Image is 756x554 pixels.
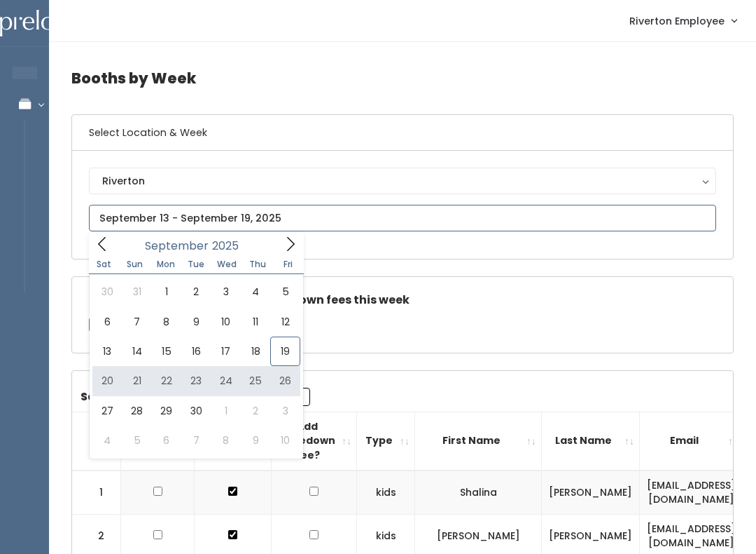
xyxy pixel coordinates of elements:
span: September 18, 2025 [241,337,270,366]
button: Riverton [89,168,716,194]
td: 1 [72,471,121,515]
span: October 10, 2025 [270,426,300,455]
span: Tue [181,260,211,269]
input: September 13 - September 19, 2025 [89,205,716,231]
span: September 4, 2025 [241,277,270,306]
span: September 27, 2025 [92,396,122,426]
span: September 6, 2025 [92,307,122,337]
span: August 31, 2025 [122,277,151,306]
span: September 25, 2025 [241,366,270,396]
td: Shalina [415,471,542,515]
span: September 11, 2025 [241,307,270,337]
span: October 7, 2025 [181,426,211,455]
label: Search: [80,388,310,406]
h5: Check this box if there are no takedown fees this week [89,294,716,306]
span: October 2, 2025 [241,396,270,426]
span: Riverton Employee [629,13,724,29]
span: September 12, 2025 [270,307,300,337]
span: Thu [242,260,273,269]
th: Email: activate to sort column ascending [640,412,743,470]
span: September [145,241,209,252]
span: September 17, 2025 [211,337,241,366]
th: First Name: activate to sort column ascending [415,412,542,470]
span: September 1, 2025 [152,277,181,306]
span: Sun [120,260,150,269]
span: Wed [211,260,242,269]
span: September 2, 2025 [181,277,211,306]
span: October 6, 2025 [152,426,181,455]
th: Last Name: activate to sort column ascending [542,412,640,470]
span: September 15, 2025 [152,337,181,366]
span: September 3, 2025 [211,277,241,306]
div: Riverton [102,173,703,189]
span: August 30, 2025 [92,277,122,306]
span: September 22, 2025 [152,366,181,396]
span: September 26, 2025 [270,366,300,396]
span: September 19, 2025 [270,337,300,366]
span: Sat [89,260,120,269]
td: [PERSON_NAME] [542,471,640,515]
span: September 29, 2025 [152,396,181,426]
span: September 30, 2025 [181,396,211,426]
td: kids [357,471,415,515]
span: September 16, 2025 [181,337,211,366]
span: September 10, 2025 [211,307,241,337]
span: October 8, 2025 [211,426,241,455]
span: October 5, 2025 [122,426,151,455]
span: September 5, 2025 [270,277,300,306]
th: #: activate to sort column descending [72,412,121,470]
span: October 4, 2025 [92,426,122,455]
span: September 23, 2025 [181,366,211,396]
span: October 1, 2025 [211,396,241,426]
span: October 3, 2025 [270,396,300,426]
h4: Booths by Week [71,59,734,97]
span: Mon [150,260,181,269]
th: Type: activate to sort column ascending [357,412,415,470]
h6: Select Location & Week [72,115,733,151]
span: September 14, 2025 [122,337,151,366]
span: September 21, 2025 [122,366,151,396]
span: September 24, 2025 [211,366,241,396]
span: September 8, 2025 [152,307,181,337]
span: September 28, 2025 [122,396,151,426]
span: Fri [273,260,304,269]
span: September 20, 2025 [92,366,122,396]
input: Year [209,237,251,255]
span: September 7, 2025 [122,307,151,337]
span: September 9, 2025 [181,307,211,337]
span: October 9, 2025 [241,426,270,455]
a: Riverton Employee [615,6,750,36]
th: Add Takedown Fee?: activate to sort column ascending [272,412,357,470]
td: [EMAIL_ADDRESS][DOMAIN_NAME] [640,471,743,515]
span: September 13, 2025 [92,337,122,366]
